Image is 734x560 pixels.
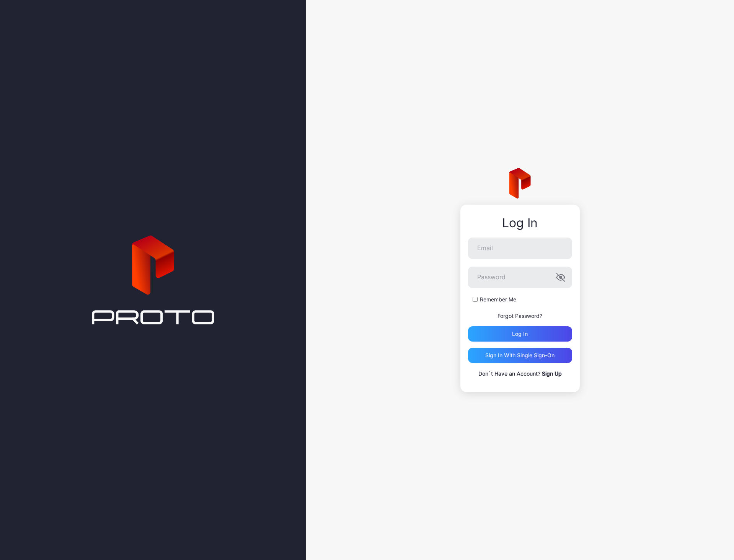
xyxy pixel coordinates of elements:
button: Log in [468,326,572,342]
p: Don`t Have an Account? [468,369,572,378]
input: Email [468,238,572,259]
button: Password [556,273,565,282]
a: Sign Up [542,370,562,377]
div: Sign in With Single Sign-On [485,352,555,358]
div: Log in [512,331,528,337]
button: Sign in With Single Sign-On [468,348,572,363]
input: Password [468,267,572,288]
div: Log In [468,216,572,230]
a: Forgot Password? [497,313,542,319]
label: Remember Me [480,296,516,303]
